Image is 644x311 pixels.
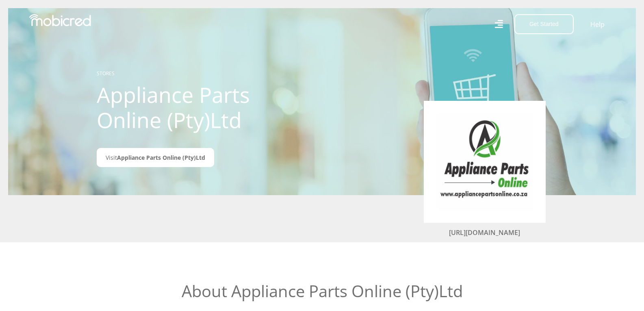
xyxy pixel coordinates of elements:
[174,281,471,301] h2: About Appliance Parts Online (Pty)Ltd
[29,14,91,26] img: Mobicred
[436,113,533,211] img: Appliance Parts Online (Pty)Ltd
[97,82,278,133] h1: Appliance Parts Online (Pty)Ltd
[97,148,214,167] a: VisitAppliance Parts Online (Pty)Ltd
[97,70,115,77] a: STORES
[117,154,205,161] span: Appliance Parts Online (Pty)Ltd
[590,19,605,30] a: Help
[449,228,520,237] a: [URL][DOMAIN_NAME]
[514,14,574,34] button: Get Started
